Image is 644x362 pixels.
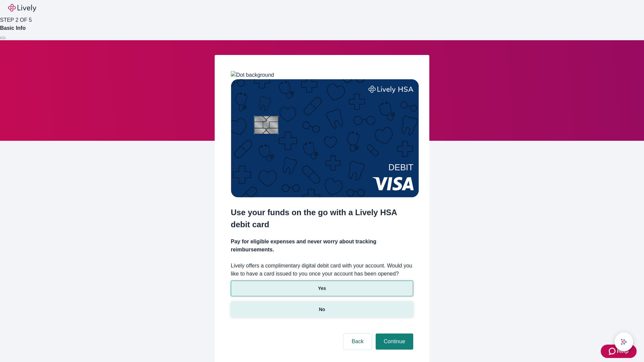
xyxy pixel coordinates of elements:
[231,71,274,79] img: Dot background
[617,347,629,355] span: Help
[231,302,413,317] button: No
[376,334,413,350] button: Continue
[231,281,413,296] button: Yes
[601,345,637,358] button: Zendesk support iconHelp
[614,333,633,351] button: chat
[319,306,325,313] p: No
[231,206,413,231] h2: Use your funds on the go with a Lively HSA debit card
[609,347,617,355] svg: Zendesk support icon
[8,4,36,12] img: Lively
[621,339,627,345] svg: Lively AI Assistant
[343,334,372,350] button: Back
[231,79,419,197] img: Debit card
[231,238,413,254] h4: Pay for eligible expenses and never worry about tracking reimbursements.
[318,285,326,292] p: Yes
[231,262,413,278] label: Lively offers a complimentary digital debit card with your account. Would you like to have a card...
